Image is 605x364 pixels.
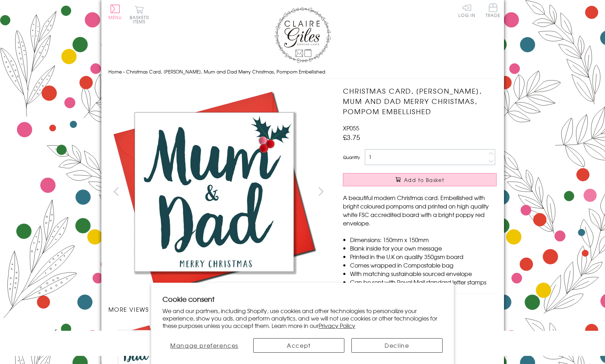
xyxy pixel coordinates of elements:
span: Add to Basket [404,176,444,183]
button: Manage preferences [162,338,246,353]
span: Trade [486,4,500,17]
h1: Christmas Card, [PERSON_NAME], Mum and Dad Merry Christmas, Pompom Embellished [343,86,497,116]
li: Dimensions: 150mm x 150mm [350,235,497,244]
span: Manage preferences [170,341,238,350]
button: prev [108,183,124,199]
button: Accept [253,338,344,353]
button: Basket0 items [130,6,149,24]
h2: Cookie consent [162,294,443,304]
li: Printed in the U.K on quality 350gsm board [350,252,497,261]
button: Menu [108,5,122,19]
span: £3.75 [343,132,360,142]
nav: breadcrumbs [108,65,497,79]
img: Christmas Card, Holly, Mum and Dad Merry Christmas, Pompom Embellished [329,86,541,298]
a: Privacy Policy [319,321,355,330]
span: Menu [108,14,122,20]
li: Can be sent with Royal Mail standard letter stamps [350,278,497,286]
a: Log In [458,4,475,17]
p: We and our partners, including Shopify, use cookies and other technologies to personalize your ex... [162,307,443,329]
button: next [313,183,329,199]
span: › [123,68,125,75]
button: Add to Basket [343,173,497,186]
label: Quantity [343,154,360,160]
a: Trade [486,4,500,19]
h3: More views [108,305,329,313]
span: Christmas Card, [PERSON_NAME], Mum and Dad Merry Christmas, Pompom Embellished [126,68,325,75]
a: Home [108,68,122,75]
li: With matching sustainable sourced envelope [350,269,497,278]
button: Decline [351,338,443,353]
li: Comes wrapped in Compostable bag [350,261,497,269]
img: Christmas Card, Holly, Mum and Dad Merry Christmas, Pompom Embellished [108,86,320,298]
img: Claire Giles Greetings Cards [274,7,331,63]
span: 0 items [133,14,149,25]
span: XP055 [343,124,359,132]
p: A beautiful modern Christmas card. Embellished with bright coloured pompoms and printed on high q... [343,193,497,227]
li: Blank inside for your own message [350,244,497,252]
